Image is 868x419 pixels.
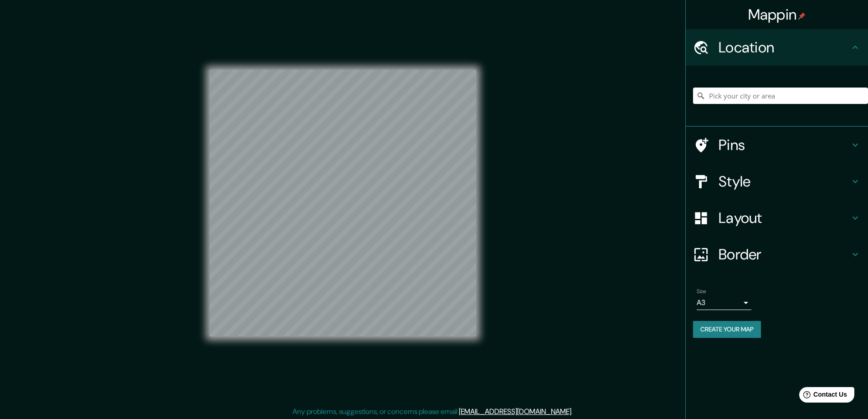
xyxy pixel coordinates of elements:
div: Style [686,163,868,200]
h4: Location [719,38,850,57]
div: Pins [686,127,868,163]
label: Size [697,288,706,295]
div: . [574,406,576,417]
h4: Layout [719,209,850,227]
h4: Pins [719,136,850,154]
img: pin-icon.png [798,12,806,20]
button: Create your map [693,321,761,338]
input: Pick your city or area [693,88,868,104]
iframe: Help widget launcher [787,383,858,409]
h4: Mappin [748,5,806,24]
div: Border [686,236,868,273]
canvas: Map [210,70,476,336]
div: Layout [686,200,868,236]
a: [EMAIL_ADDRESS][DOMAIN_NAME] [459,407,571,416]
div: . [573,406,574,417]
div: Location [686,29,868,66]
p: Any problems, suggestions, or concerns please email . [293,406,573,417]
h4: Border [719,245,850,264]
div: A3 [697,295,751,310]
h4: Style [719,172,850,191]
